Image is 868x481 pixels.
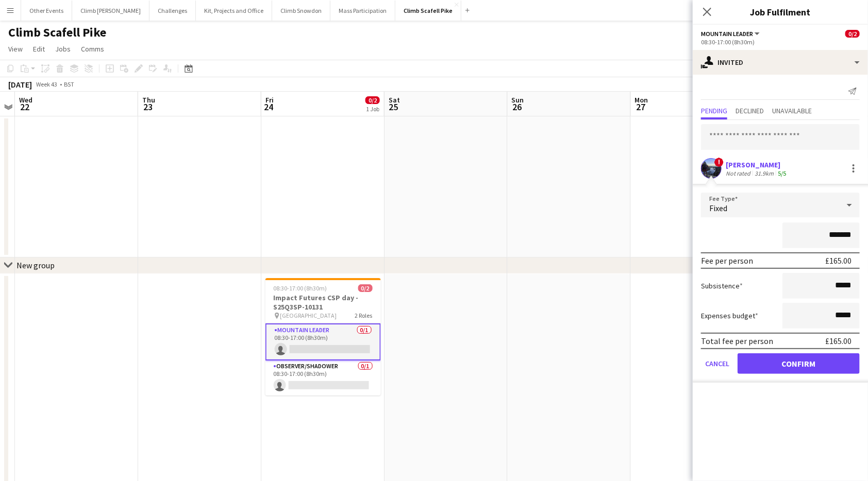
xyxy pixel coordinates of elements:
span: Fixed [709,203,727,213]
button: Mountain Leader [701,30,761,38]
span: 26 [510,101,524,113]
span: ! [714,158,724,167]
span: View [8,44,23,54]
h3: Impact Futures CSP day - S25Q3SP-10131 [265,293,381,312]
a: Jobs [51,42,75,56]
button: Climb Scafell Pike [395,1,461,21]
span: 08:30-17:00 (8h30m) [274,284,327,292]
button: Climb [PERSON_NAME] [72,1,149,21]
app-skills-label: 5/5 [778,169,786,177]
label: Subsistence [701,281,743,290]
app-card-role: Mountain Leader0/108:30-17:00 (8h30m) [265,323,381,360]
button: Cancel [701,353,733,374]
span: 0/2 [358,284,373,292]
a: View [4,42,27,56]
div: £165.00 [825,336,852,346]
span: Jobs [55,44,71,54]
span: 22 [18,101,32,113]
div: Total fee per person [701,336,773,346]
span: Mon [635,95,648,105]
div: [PERSON_NAME] [726,160,788,169]
a: Comms [77,42,108,56]
span: Edit [33,44,45,54]
a: Edit [29,42,49,56]
div: £165.00 [825,255,852,266]
span: 2 Roles [355,312,373,319]
span: 0/2 [845,30,860,38]
div: Invited [693,50,868,75]
span: Sat [389,95,400,105]
span: Mountain Leader [701,30,753,38]
button: Confirm [738,353,860,374]
div: Not rated [726,169,753,177]
span: Comms [81,44,104,54]
span: 23 [141,101,155,113]
span: Sun [512,95,524,105]
button: Kit, Projects and Office [196,1,272,21]
span: Wed [19,95,32,105]
button: Climb Snowdon [272,1,330,21]
span: Thu [142,95,155,105]
div: Fee per person [701,255,753,266]
div: New group [16,260,55,270]
app-card-role: Observer/Shadower0/108:30-17:00 (8h30m) [265,360,381,396]
span: [GEOGRAPHIC_DATA] [280,312,337,319]
div: 1 Job [366,105,379,113]
span: Fri [265,95,274,105]
app-job-card: 08:30-17:00 (8h30m)0/2Impact Futures CSP day - S25Q3SP-10131 [GEOGRAPHIC_DATA]2 RolesMountain Lea... [265,278,381,396]
span: 25 [387,101,400,113]
div: 08:30-17:00 (8h30m) [701,38,860,46]
h1: Climb Scafell Pike [8,25,106,40]
button: Mass Participation [330,1,395,21]
button: Other Events [21,1,72,21]
span: Pending [701,107,727,114]
span: 0/2 [365,96,380,104]
button: Challenges [149,1,196,21]
div: BST [64,80,74,88]
div: 31.9km [753,169,776,177]
span: Week 43 [34,80,60,88]
h3: Job Fulfilment [693,5,868,19]
label: Expenses budget [701,311,758,320]
span: Unavailable [772,107,812,114]
span: 27 [633,101,648,113]
div: [DATE] [8,79,32,90]
span: 24 [264,101,274,113]
span: Declined [736,107,764,114]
